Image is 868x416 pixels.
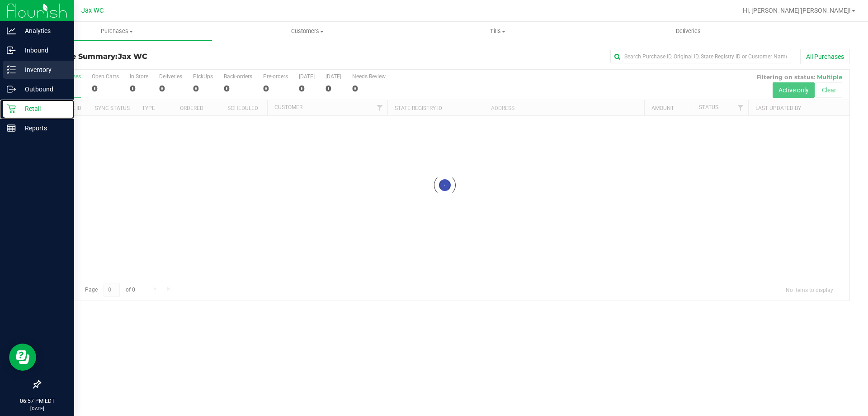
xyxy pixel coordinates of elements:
inline-svg: Inbound [7,46,16,55]
a: Purchases [22,22,212,41]
p: Inventory [16,64,70,75]
p: Outbound [16,84,70,95]
span: Jax WC [81,7,104,14]
p: Inbound [16,45,70,56]
p: Analytics [16,25,70,36]
p: Reports [16,123,70,134]
span: Hi, [PERSON_NAME]'[PERSON_NAME]! [743,7,851,14]
button: All Purchases [800,49,850,64]
p: 06:57 PM EDT [4,397,70,405]
h3: Purchase Summary: [40,53,310,61]
inline-svg: Inventory [7,65,16,74]
inline-svg: Retail [7,104,16,113]
inline-svg: Reports [7,124,16,133]
span: Customers [212,27,402,35]
span: Purchases [22,27,212,35]
span: Deliveries [664,27,713,35]
iframe: Resource center [9,344,36,371]
input: Search Purchase ID, Original ID, State Registry ID or Customer Name... [610,50,791,63]
a: Customers [212,22,402,41]
span: Tills [403,27,592,35]
p: Retail [16,103,70,114]
p: [DATE] [4,405,70,412]
inline-svg: Analytics [7,26,16,35]
a: Deliveries [593,22,783,41]
span: Jax WC [118,52,147,61]
inline-svg: Outbound [7,85,16,94]
a: Tills [402,22,593,41]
